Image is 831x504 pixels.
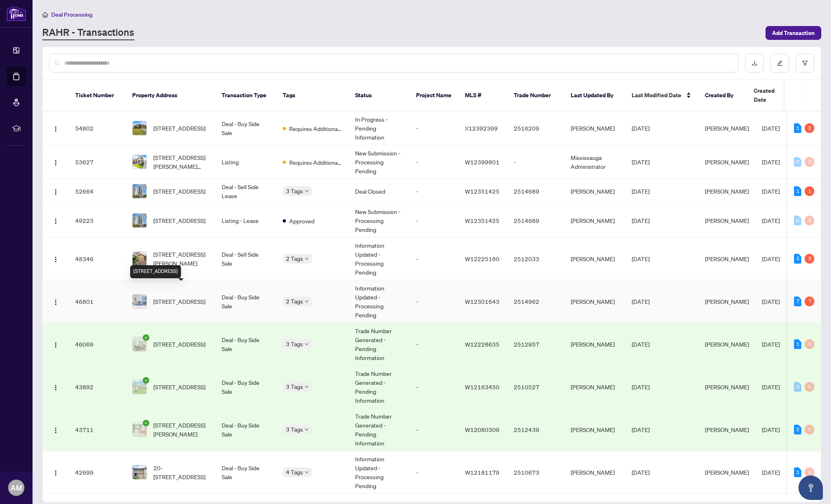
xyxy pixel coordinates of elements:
[705,158,749,166] span: [PERSON_NAME]
[762,124,780,132] span: [DATE]
[52,427,59,434] img: Logo
[215,111,276,145] td: Deal - Buy Side Sale
[69,408,126,451] td: 43711
[305,257,309,261] span: down
[705,188,749,195] span: [PERSON_NAME]
[153,216,205,225] span: [STREET_ADDRESS]
[143,377,149,384] span: check-circle
[625,80,698,111] th: Last Modified Date
[805,186,814,196] div: 1
[632,217,650,224] span: [DATE]
[564,111,625,145] td: [PERSON_NAME]
[805,425,814,434] div: 0
[49,466,62,479] button: Logo
[215,238,276,280] td: Deal - Sell Side Sale
[632,469,650,476] span: [DATE]
[507,280,564,323] td: 2514962
[410,280,458,323] td: -
[153,124,205,133] span: [STREET_ADDRESS]
[153,463,209,481] span: 20-[STREET_ADDRESS]
[762,298,780,305] span: [DATE]
[133,184,146,198] img: thumbnail-img
[143,420,149,426] span: check-circle
[805,254,814,264] div: 3
[465,426,499,433] span: W12080309
[153,187,205,196] span: [STREET_ADDRESS]
[632,383,650,391] span: [DATE]
[289,124,342,133] span: Requires Additional Docs
[794,339,801,349] div: 1
[564,366,625,408] td: [PERSON_NAME]
[349,179,410,204] td: Deal Closed
[126,80,215,111] th: Property Address
[802,60,808,66] span: filter
[410,179,458,204] td: -
[564,451,625,494] td: [PERSON_NAME]
[305,299,309,303] span: down
[286,339,303,349] span: 3 Tags
[215,366,276,408] td: Deal - Buy Side Sale
[465,158,499,166] span: W12399801
[49,295,62,308] button: Logo
[349,366,410,408] td: Trade Number Generated - Pending Information
[777,60,783,66] span: edit
[564,238,625,280] td: [PERSON_NAME]
[133,121,146,135] img: thumbnail-img
[215,179,276,204] td: Deal - Sell Side Lease
[794,157,801,167] div: 0
[632,188,650,195] span: [DATE]
[794,425,801,434] div: 2
[632,91,681,100] span: Last Modified Date
[745,54,764,72] button: download
[632,426,650,433] span: [DATE]
[410,366,458,408] td: -
[69,80,126,111] th: Ticket Number
[794,123,801,133] div: 1
[564,408,625,451] td: [PERSON_NAME]
[49,338,62,351] button: Logo
[69,111,126,145] td: 54802
[794,254,801,264] div: 5
[153,297,205,306] span: [STREET_ADDRESS]
[465,298,499,305] span: W12301643
[465,188,499,195] span: W12351425
[762,158,780,166] span: [DATE]
[507,145,564,179] td: -
[465,124,498,132] span: X12392399
[632,124,650,132] span: [DATE]
[49,122,62,135] button: Logo
[49,155,62,168] button: Logo
[133,252,146,266] img: thumbnail-img
[7,6,26,21] img: logo
[286,297,303,306] span: 2 Tags
[286,186,303,196] span: 3 Tags
[69,204,126,238] td: 49223
[276,80,349,111] th: Tags
[507,366,564,408] td: 2510527
[762,255,780,262] span: [DATE]
[705,298,749,305] span: [PERSON_NAME]
[349,204,410,238] td: New Submission - Processing Pending
[705,426,749,433] span: [PERSON_NAME]
[770,54,789,72] button: edit
[794,186,801,196] div: 1
[754,86,788,104] span: Created Date
[465,383,499,391] span: W12163450
[215,451,276,494] td: Deal - Buy Side Sale
[564,179,625,204] td: [PERSON_NAME]
[349,280,410,323] td: Information Updated - Processing Pending
[762,426,780,433] span: [DATE]
[52,470,59,476] img: Logo
[69,145,126,179] td: 53627
[69,238,126,280] td: 48346
[215,408,276,451] td: Deal - Buy Side Sale
[410,408,458,451] td: -
[130,265,181,278] div: [STREET_ADDRESS]
[705,255,749,262] span: [PERSON_NAME]
[805,467,814,477] div: 0
[410,204,458,238] td: -
[507,80,564,111] th: Trade Number
[632,340,650,348] span: [DATE]
[11,482,22,493] span: AM
[42,26,134,40] a: RAHR - Transactions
